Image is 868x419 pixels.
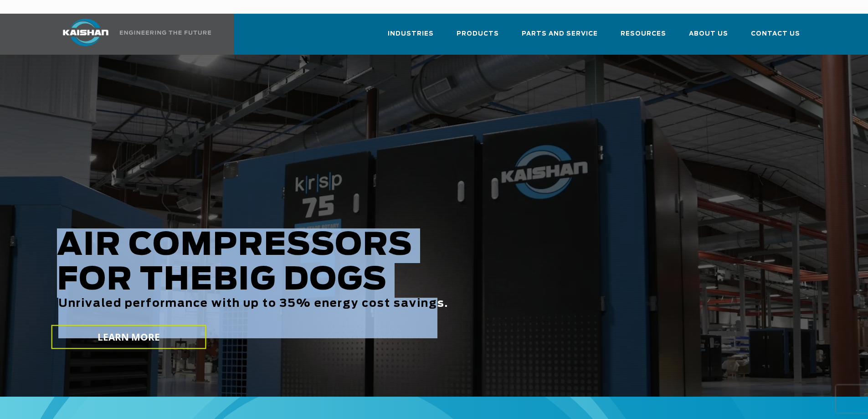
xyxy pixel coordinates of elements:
[120,31,211,35] img: Engineering the future
[51,14,213,55] a: Kaishan USA
[621,22,666,53] a: Resources
[97,331,160,344] span: LEARN MORE
[689,29,728,39] span: About Us
[388,29,434,39] span: Industries
[388,22,434,53] a: Industries
[58,298,448,309] span: Unrivaled performance with up to 35% energy cost savings.
[213,265,387,296] span: BIG DOGS
[751,29,800,39] span: Contact Us
[51,325,206,349] a: LEARN MORE
[51,19,120,46] img: kaishan logo
[57,228,684,338] h2: AIR COMPRESSORS FOR THE
[689,22,728,53] a: About Us
[522,22,598,53] a: Parts and Service
[621,29,666,39] span: Resources
[457,29,499,39] span: Products
[522,29,598,39] span: Parts and Service
[751,22,800,53] a: Contact Us
[457,22,499,53] a: Products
